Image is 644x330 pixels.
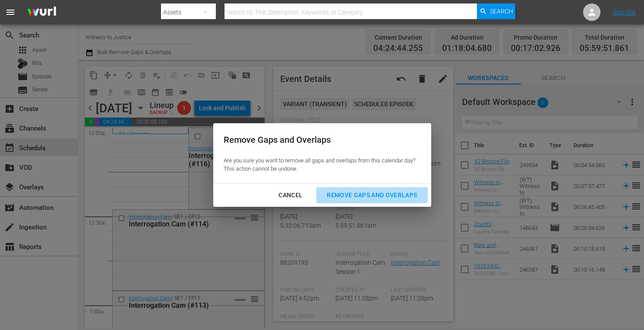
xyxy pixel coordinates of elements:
div: Remove Gaps and Overlaps [224,134,416,146]
p: Are you sure you want to remove all gaps and overlaps from this calendar day? [224,157,416,165]
button: Cancel [268,187,313,203]
p: This action cannot be undone. [224,165,416,173]
a: Sign Out [613,9,636,16]
button: Remove Gaps and Overlaps [316,187,427,203]
img: ans4CAIJ8jUAAAAAAAAAAAAAAAAAAAAAAAAgQb4GAAAAAAAAAAAAAAAAAAAAAAAAJMjXAAAAAAAAAAAAAAAAAAAAAAAAgAT5G... [21,2,63,23]
span: menu [5,7,16,17]
span: Search [490,3,513,19]
div: Cancel [272,190,309,201]
div: Remove Gaps and Overlaps [320,190,424,201]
